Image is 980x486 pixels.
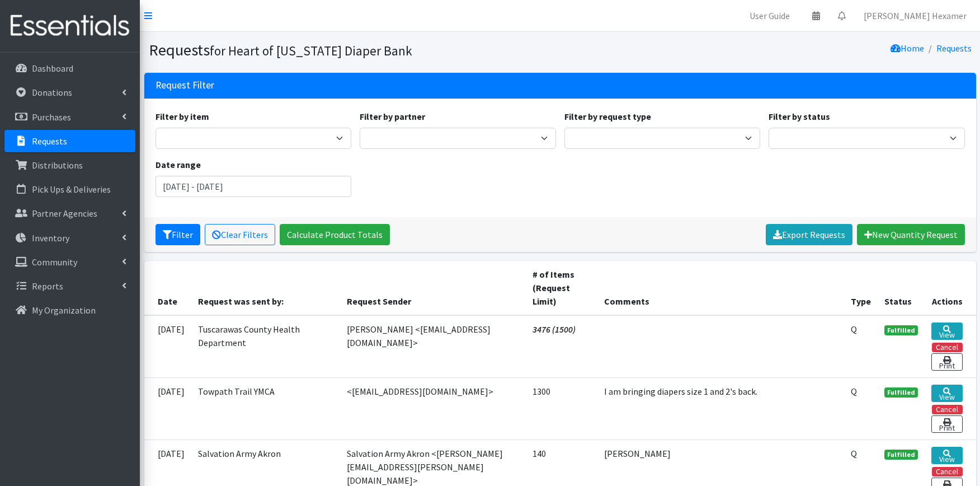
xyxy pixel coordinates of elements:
[340,315,526,378] td: [PERSON_NAME] <[EMAIL_ADDRESS][DOMAIN_NAME]>
[851,324,857,335] abbr: Quantity
[769,110,830,123] label: Filter by status
[597,261,844,315] th: Comments
[564,110,651,123] label: Filter by request type
[4,178,135,200] a: Pick Ups & Deliveries
[191,261,340,315] th: Request was sent by:
[32,208,97,219] p: Partner Agencies
[32,184,111,195] p: Pick Ups & Deliveries
[191,315,340,378] td: Tuscarawas County Health Department
[932,343,963,352] button: Cancel
[156,158,201,171] label: Date range
[32,232,69,244] p: Inventory
[32,87,72,98] p: Donations
[878,261,925,315] th: Status
[205,224,275,245] a: Clear Filters
[851,448,857,459] abbr: Quantity
[936,43,972,54] a: Requests
[32,63,73,74] p: Dashboard
[4,299,135,321] a: My Organization
[884,387,918,398] span: Fulfilled
[4,81,135,104] a: Donations
[597,377,844,440] td: I am bringing diapers size 1 and 2's back.
[360,110,425,123] label: Filter by partner
[340,261,526,315] th: Request Sender
[844,261,878,315] th: Type
[144,377,191,440] td: [DATE]
[891,43,924,54] a: Home
[766,224,852,245] a: Export Requests
[857,224,965,245] a: New Quantity Request
[32,256,77,268] p: Community
[526,261,597,315] th: # of Items (Request Limit)
[156,110,209,123] label: Filter by item
[4,106,135,128] a: Purchases
[4,154,135,176] a: Distributions
[144,261,191,315] th: Date
[4,251,135,273] a: Community
[32,135,67,147] p: Requests
[4,227,135,249] a: Inventory
[884,450,918,460] span: Fulfilled
[931,447,963,464] a: View
[931,415,963,433] a: Print
[156,176,352,197] input: January 1, 2011 - December 31, 2011
[4,202,135,225] a: Partner Agencies
[4,7,135,45] img: HumanEssentials
[280,224,390,245] a: Calculate Product Totals
[925,261,976,315] th: Actions
[191,377,340,440] td: Towpath Trail YMCA
[156,224,200,245] button: Filter
[4,275,135,297] a: Reports
[526,315,597,378] td: 3476 (1500)
[144,315,191,378] td: [DATE]
[340,377,526,440] td: <[EMAIL_ADDRESS][DOMAIN_NAME]>
[156,80,214,91] h3: Request Filter
[884,325,918,335] span: Fulfilled
[931,353,963,371] a: Print
[4,130,135,152] a: Requests
[32,305,96,316] p: My Organization
[851,386,857,397] abbr: Quantity
[932,405,963,414] button: Cancel
[32,281,63,292] p: Reports
[931,385,963,402] a: View
[855,4,976,27] a: [PERSON_NAME] Hexamer
[932,467,963,476] button: Cancel
[210,43,412,59] small: for Heart of [US_STATE] Diaper Bank
[32,160,83,171] p: Distributions
[741,4,799,27] a: User Guide
[4,57,135,80] a: Dashboard
[32,111,71,123] p: Purchases
[526,377,597,440] td: 1300
[149,40,556,60] h1: Requests
[931,323,963,340] a: View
